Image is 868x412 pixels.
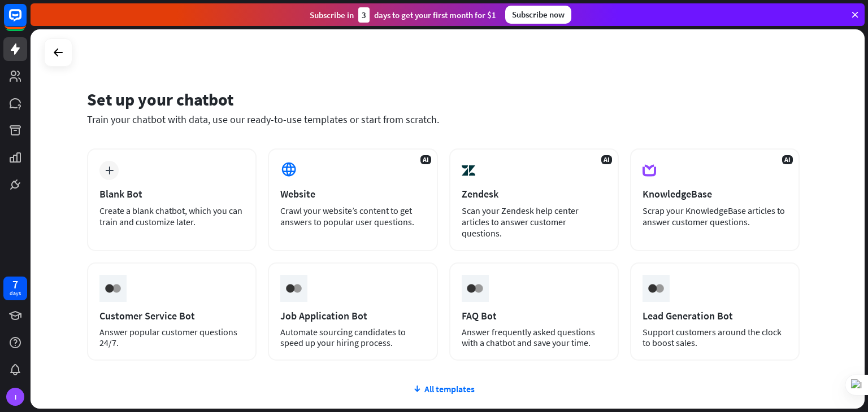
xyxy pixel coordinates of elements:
div: 3 [358,7,370,23]
div: 7 [12,279,18,290]
div: days [10,290,21,297]
div: Subscribe in days to get your first month for $1 [310,7,496,23]
div: Subscribe now [505,6,571,24]
div: I [6,388,24,406]
a: 7 days [3,277,27,300]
